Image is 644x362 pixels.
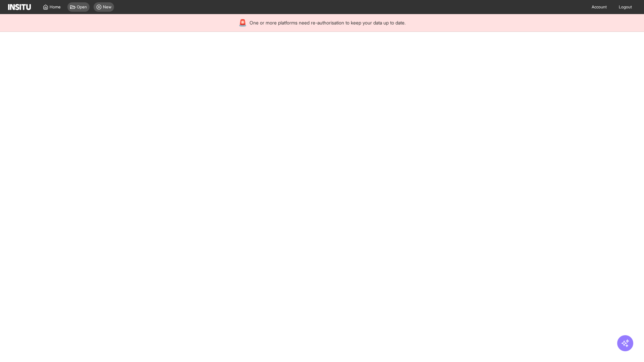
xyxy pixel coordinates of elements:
[50,4,61,10] span: Home
[250,19,406,26] span: One or more platforms need re-authorisation to keep your data up to date.
[103,4,111,10] span: New
[238,18,247,27] div: 🚨
[77,4,87,10] span: Open
[8,4,31,10] img: Logo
